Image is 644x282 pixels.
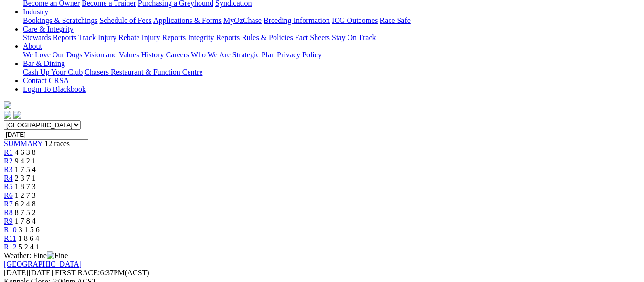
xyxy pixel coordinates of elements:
[264,16,330,24] a: Breeding Information
[23,59,65,67] a: Bar & Dining
[15,217,36,225] span: 1 7 8 4
[15,191,36,199] span: 1 2 7 3
[13,111,21,119] img: twitter.svg
[15,208,36,217] span: 8 7 5 2
[141,33,186,42] a: Injury Reports
[153,16,222,24] a: Applications & Forms
[4,191,13,199] a: R6
[4,183,13,191] a: R5
[191,51,231,59] a: Who We Are
[4,200,13,208] a: R7
[4,243,17,251] a: R12
[15,183,36,191] span: 1 8 7 3
[23,33,76,42] a: Stewards Reports
[4,174,13,182] a: R4
[4,251,68,260] span: Weather: Fine
[4,269,29,277] span: [DATE]
[4,148,13,156] a: R1
[4,130,88,140] input: Select date
[4,101,11,109] img: logo-grsa-white.png
[4,260,82,268] a: [GEOGRAPHIC_DATA]
[4,217,13,225] a: R9
[15,200,36,208] span: 6 2 4 8
[99,16,151,24] a: Schedule of Fees
[4,269,53,277] span: [DATE]
[188,33,240,42] a: Integrity Reports
[15,148,36,156] span: 4 6 3 8
[23,51,640,59] div: About
[55,269,149,277] span: 6:37PM(ACST)
[23,16,640,25] div: Industry
[23,51,82,59] a: We Love Our Dogs
[166,51,189,59] a: Careers
[332,33,376,42] a: Stay On Track
[78,33,139,42] a: Track Injury Rebate
[332,16,378,24] a: ICG Outcomes
[232,51,275,59] a: Strategic Plan
[84,68,202,76] a: Chasers Restaurant & Function Centre
[23,68,83,76] a: Cash Up Your Club
[23,85,86,93] a: Login To Blackbook
[23,42,42,50] a: About
[47,251,68,260] img: Fine
[4,140,42,148] a: SUMMARY
[141,51,164,59] a: History
[277,51,322,59] a: Privacy Policy
[55,269,100,277] span: FIRST RACE:
[4,226,17,234] a: R10
[242,33,293,42] a: Rules & Policies
[15,165,36,174] span: 1 7 5 4
[295,33,330,42] a: Fact Sheets
[23,8,48,16] a: Industry
[380,16,410,24] a: Race Safe
[23,16,97,24] a: Bookings & Scratchings
[18,234,39,242] span: 1 8 6 4
[44,140,70,148] span: 12 races
[4,208,13,217] a: R8
[23,25,74,33] a: Care & Integrity
[84,51,139,59] a: Vision and Values
[4,157,13,165] a: R2
[23,68,640,76] div: Bar & Dining
[223,16,262,24] a: MyOzChase
[4,234,16,242] a: R11
[15,157,36,165] span: 9 4 2 1
[19,226,40,234] span: 3 1 5 6
[4,111,11,119] img: facebook.svg
[23,76,69,85] a: Contact GRSA
[15,174,36,182] span: 2 3 7 1
[23,33,640,42] div: Care & Integrity
[19,243,40,251] span: 5 2 4 1
[4,165,13,174] a: R3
